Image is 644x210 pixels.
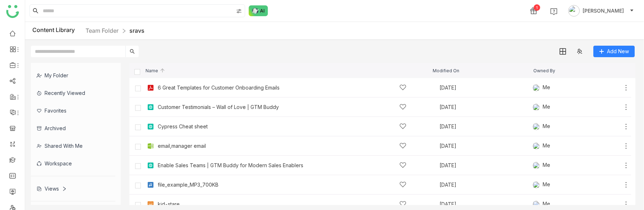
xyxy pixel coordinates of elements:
[31,155,115,172] div: Workspace
[249,5,268,16] img: ask-buddy-normal.svg
[533,201,540,208] img: 684a9b3fde261c4b36a3d19f
[440,105,533,110] div: [DATE]
[158,163,303,168] a: Enable Sales Teams | GTM Buddy for Modern Sales Enablers
[533,123,540,130] img: 684a9b3fde261c4b36a3d19f
[31,119,115,137] div: Archived
[533,123,550,130] div: Me
[146,68,165,73] span: Name
[158,85,280,91] a: 6 Great Templates for Customer Onboarding Emails
[533,162,540,169] img: 684a9b3fde261c4b36a3d19f
[440,202,533,207] div: [DATE]
[236,8,242,14] img: search-type.svg
[533,142,550,150] div: Me
[567,5,635,17] button: [PERSON_NAME]
[533,162,550,169] div: Me
[593,46,635,57] button: Add New
[534,4,540,11] div: 1
[32,26,144,35] div: Content Library
[147,162,154,169] img: article.svg
[560,48,566,55] img: grid.svg
[158,104,279,110] a: Customer Testimonials – Wall of Love | GTM Buddy
[37,186,67,192] div: Views
[147,201,154,208] img: gif.svg
[147,181,154,188] img: mp3.svg
[550,8,557,15] img: help.svg
[160,68,165,73] img: arrow-up.svg
[533,181,550,188] div: Me
[129,27,144,34] a: sravs
[533,104,540,111] img: 684a9b3fde261c4b36a3d19f
[147,84,154,91] img: pdf.svg
[607,47,629,55] span: Add New
[31,102,115,119] div: Favorites
[158,182,218,188] a: file_example_MP3_700KB
[440,85,533,90] div: [DATE]
[6,5,19,18] img: logo
[147,104,154,111] img: article.svg
[31,137,115,155] div: Shared with me
[31,67,115,84] div: My Folder
[533,104,550,111] div: Me
[533,84,550,91] div: Me
[533,142,540,150] img: 684a9b3fde261c4b36a3d19f
[158,143,206,149] a: email,manager email
[440,182,533,187] div: [DATE]
[31,84,115,102] div: Recently Viewed
[433,68,459,73] span: Modified On
[533,181,540,188] img: 684a9b3fde261c4b36a3d19f
[147,142,154,150] img: csv.svg
[147,123,154,130] img: article.svg
[568,5,580,17] img: avatar
[533,201,550,208] div: Me
[583,7,624,15] span: [PERSON_NAME]
[533,84,540,91] img: 684a9b3fde261c4b36a3d19f
[158,201,180,207] a: kid-stare
[158,124,208,129] a: Cypress Cheat sheet
[533,68,555,73] span: Owned By
[86,27,119,34] a: Team Folder
[440,143,533,149] div: [DATE]
[440,124,533,129] div: [DATE]
[440,163,533,168] div: [DATE]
